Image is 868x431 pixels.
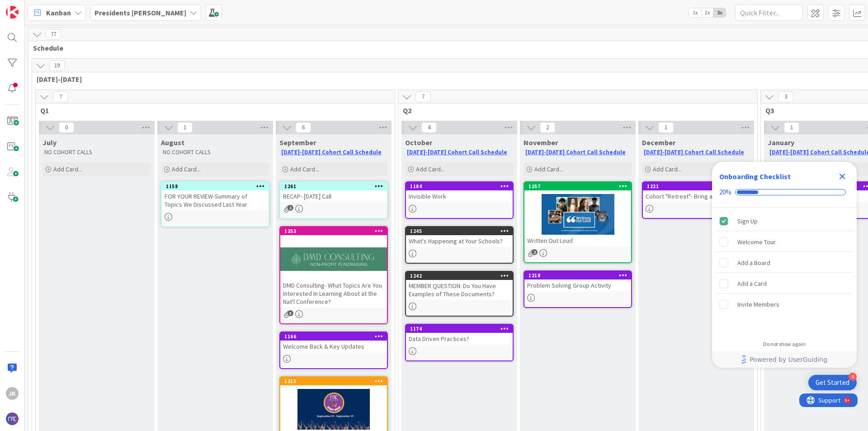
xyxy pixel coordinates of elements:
[716,211,853,231] div: Sign Up is complete.
[835,169,849,184] div: Close Checklist
[643,182,750,202] div: 1221Cohort "Retreat"- Bring a Journal
[163,149,268,156] p: NO COHORT CALLS
[40,106,383,115] span: Q1
[284,183,387,189] div: 1261
[406,272,513,280] div: 1242
[763,341,806,348] div: Do not show again
[716,274,853,294] div: Add a Card is incomplete.
[524,182,631,190] div: 1257
[406,235,513,247] div: What's Happening at Your Schools?
[406,227,513,235] div: 1245
[280,227,387,235] div: 1253
[172,165,201,173] span: Add Card...
[532,249,538,255] span: 2
[849,373,857,381] div: 4
[19,1,41,12] span: Support
[410,326,513,332] div: 1174
[410,273,513,279] div: 1242
[46,4,50,11] div: 9+
[279,138,316,147] span: September
[6,412,19,425] img: avatar
[653,165,682,173] span: Add Card...
[737,299,779,310] div: Invite Members
[405,138,432,147] span: October
[415,91,431,102] span: 7
[524,235,631,246] div: Written Out Loud
[280,341,387,352] div: Welcome Back & Key Updates
[410,228,513,234] div: 1245
[750,354,827,365] span: Powered by UserGuiding
[644,148,744,156] a: [DATE]-[DATE] Cohort Call Schedule
[784,122,799,133] span: 1
[162,190,269,210] div: FOR YOUR REVIEW-Summary of Topics We Discussed Last Year
[524,182,631,246] div: 1257Written Out Loud
[717,351,852,368] a: Powered by UserGuiding
[403,106,746,115] span: Q2
[6,6,19,19] img: Visit kanbanzone.com
[162,182,269,190] div: 1158
[407,148,507,156] a: [DATE]-[DATE] Cohort Call Schedule
[406,272,513,300] div: 1242MEMBER QUESTION: Do You Have Examples of These Documents?
[288,205,293,211] span: 1
[528,272,631,279] div: 1218
[421,122,437,133] span: 4
[162,182,269,210] div: 1158FOR YOUR REVIEW-Summary of Topics We Discussed Last Year
[284,228,387,234] div: 1253
[94,8,186,17] b: Presidents [PERSON_NAME]
[406,325,513,345] div: 1174Data Driven Practices?
[737,237,776,247] div: Welcome Tour
[280,227,387,308] div: 1253DMD Consulting- What Topics Are You Interested In Learning About at the Nat'l Conference?
[296,122,311,133] span: 6
[719,171,791,182] div: Onboarding Checklist
[290,165,319,173] span: Add Card...
[59,122,74,133] span: 0
[46,29,61,40] span: 77
[808,375,857,390] div: Open Get Started checklist, remaining modules: 4
[166,183,269,189] div: 1158
[280,182,387,202] div: 1261RECAP- [DATE] Call
[281,148,382,156] a: [DATE]-[DATE] Cohort Call Schedule
[735,5,803,21] input: Quick Filter...
[524,271,631,279] div: 1218
[280,190,387,202] div: RECAP- [DATE] Call
[816,378,849,387] div: Get Started
[737,257,770,268] div: Add a Board
[716,232,853,252] div: Welcome Tour is incomplete.
[716,294,853,314] div: Invite Members is incomplete.
[712,162,857,368] div: Checklist Container
[643,182,750,190] div: 1221
[284,378,387,384] div: 1215
[719,188,849,196] div: Checklist progress: 20%
[161,138,184,147] span: August
[406,190,513,202] div: Invisible Work
[713,8,726,17] span: 3x
[525,148,626,156] a: [DATE]-[DATE] Cohort Call Schedule
[280,377,387,385] div: 1215
[701,8,713,17] span: 2x
[647,183,750,189] div: 1221
[778,91,793,102] span: 3
[406,182,513,202] div: 1184Invisible Work
[53,91,68,102] span: 7
[42,138,57,147] span: July
[643,190,750,202] div: Cohort "Retreat"- Bring a Journal
[406,182,513,190] div: 1184
[416,165,445,173] span: Add Card...
[737,216,758,227] div: Sign Up
[46,7,71,18] span: Kanban
[406,325,513,333] div: 1174
[658,122,674,133] span: 1
[524,138,558,147] span: November
[540,122,555,133] span: 2
[410,183,513,189] div: 1184
[534,165,563,173] span: Add Card...
[280,332,387,352] div: 1166Welcome Back & Key Updates
[768,138,794,147] span: January
[737,278,767,289] div: Add a Card
[288,310,293,316] span: 3
[406,280,513,300] div: MEMBER QUESTION: Do You Have Examples of These Documents?
[280,332,387,341] div: 1166
[177,122,193,133] span: 1
[716,253,853,273] div: Add a Board is incomplete.
[6,387,19,400] div: JK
